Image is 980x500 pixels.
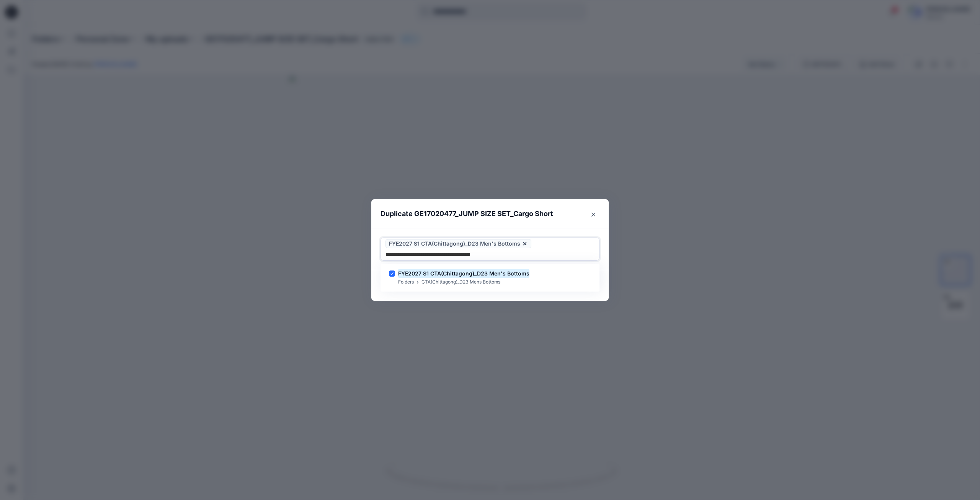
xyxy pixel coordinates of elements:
[421,278,500,286] p: CTA(Chittagong)_D23 Mens Bottoms
[398,268,529,279] mark: FYE2027 S1 CTA(Chittagong)_D23 Men's Bottoms
[389,239,520,248] span: FYE2027 S1 CTA(Chittagong)_D23 Men's Bottoms
[398,278,414,286] p: Folders
[381,208,553,219] p: Duplicate GE17020477_JUMP SIZE SET_Cargo Short
[587,208,599,221] button: Close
